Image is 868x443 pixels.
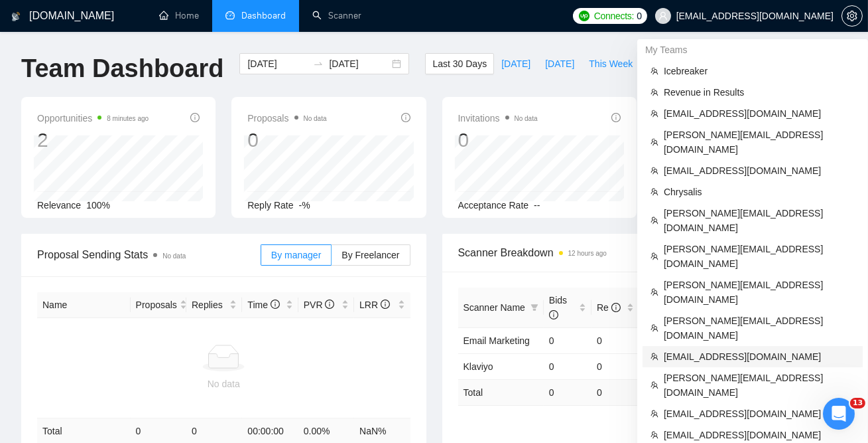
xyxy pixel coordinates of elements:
span: team [651,188,658,196]
span: PVR [304,300,335,310]
span: Proposals [247,110,326,126]
button: [DATE] [494,53,538,74]
span: Last 30 Days [432,56,487,71]
span: [EMAIL_ADDRESS][DOMAIN_NAME] [664,428,855,442]
span: LRR [359,300,390,310]
span: [EMAIL_ADDRESS][DOMAIN_NAME] [664,163,855,178]
span: team [651,381,658,389]
img: logo [11,6,21,27]
span: [EMAIL_ADDRESS][DOMAIN_NAME] [664,349,855,364]
span: [EMAIL_ADDRESS][DOMAIN_NAME] [664,406,855,421]
span: info-circle [381,300,390,309]
span: [DATE] [501,56,530,71]
span: -% [299,200,310,211]
span: Proposal Sending Stats [37,246,261,263]
time: 8 minutes ago [107,115,149,122]
div: My Teams [637,39,868,60]
span: No data [162,252,186,260]
th: Name [37,292,131,318]
span: info-circle [325,300,334,309]
span: team [651,431,658,439]
span: team [651,288,658,296]
span: Time [247,300,279,310]
span: [PERSON_NAME][EMAIL_ADDRESS][DOMAIN_NAME] [664,206,855,235]
span: info-circle [401,113,410,122]
span: info-circle [611,113,621,122]
span: Acceptance Rate [458,200,529,211]
span: Chrysalis [664,185,855,199]
button: setting [841,5,863,27]
td: 0 [544,327,591,353]
input: End date [329,56,389,71]
span: swap-right [313,58,324,69]
span: -- [534,200,540,211]
a: searchScanner [312,10,361,21]
span: Connects: [594,9,634,23]
span: team [651,138,658,146]
td: 0 [591,353,639,379]
span: [PERSON_NAME][EMAIL_ADDRESS][DOMAIN_NAME] [664,371,855,400]
span: user [658,11,668,21]
div: 2 [37,128,149,153]
span: Opportunities [37,110,149,126]
span: team [651,324,658,332]
a: setting [841,11,863,21]
a: Email Marketing [464,335,530,346]
a: homeHome [159,10,199,21]
th: Replies [186,292,242,318]
span: This Week [589,56,633,71]
div: No data [42,377,405,391]
span: Dashboard [241,10,286,21]
td: 0 [591,327,639,353]
span: [PERSON_NAME][EMAIL_ADDRESS][DOMAIN_NAME] [664,242,855,271]
span: Proposals [136,298,177,312]
span: 100% [86,200,110,211]
span: info-circle [190,113,200,122]
span: Re [597,302,621,313]
span: team [651,353,658,361]
span: team [651,67,658,75]
button: Last 30 Days [425,53,494,74]
a: Klaviyo [464,361,493,372]
span: [PERSON_NAME][EMAIL_ADDRESS][DOMAIN_NAME] [664,313,855,343]
span: No data [515,115,538,122]
span: Scanner Breakdown [458,244,832,261]
td: 0 [544,353,591,379]
span: info-circle [271,300,280,309]
span: Icebreaker [664,64,855,78]
td: 0 [591,379,639,405]
img: upwork-logo.png [579,11,589,21]
button: [DATE] [538,53,582,74]
span: info-circle [611,303,621,312]
span: Relevance [37,200,81,211]
span: setting [842,11,862,21]
span: team [651,167,658,175]
time: 12 hours ago [568,250,607,257]
span: Revenue in Results [664,85,855,100]
span: team [651,252,658,260]
span: 13 [850,398,865,408]
h1: Team Dashboard [21,53,223,84]
span: to [313,58,324,69]
span: No data [304,115,327,122]
th: Proposals [131,292,186,318]
span: filter [528,298,541,317]
span: team [651,217,658,224]
span: By Freelancer [341,250,399,260]
span: [EMAIL_ADDRESS][DOMAIN_NAME] [664,106,855,121]
span: Scanner Name [464,302,525,313]
span: team [651,88,658,96]
td: 0 [544,379,591,405]
button: This Week [582,53,640,74]
span: [PERSON_NAME][EMAIL_ADDRESS][DOMAIN_NAME] [664,278,855,307]
span: [DATE] [545,56,574,71]
span: [PERSON_NAME][EMAIL_ADDRESS][DOMAIN_NAME] [664,128,855,157]
input: Start date [247,56,308,71]
span: team [651,110,658,118]
span: Invitations [458,110,538,126]
span: Replies [192,298,227,312]
span: 0 [637,9,642,23]
span: Bids [549,295,567,320]
span: By manager [271,250,321,260]
span: info-circle [549,310,558,319]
